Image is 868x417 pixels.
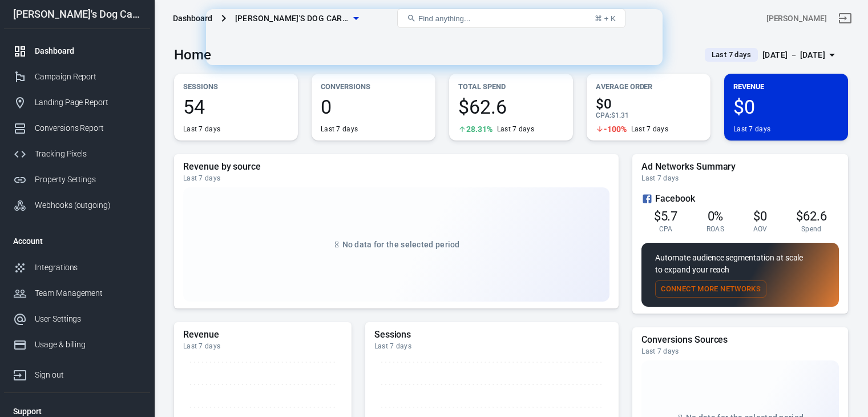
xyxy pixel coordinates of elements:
[641,192,653,206] svg: Facebook Ads
[4,9,150,19] div: [PERSON_NAME]'s Dog Care Shop
[206,9,663,65] iframe: Intercom live chat banner
[35,148,141,160] div: Tracking Pixels
[659,224,673,234] span: CPA
[596,97,701,111] span: $0
[801,224,822,234] span: Spend
[374,342,610,351] div: Last 7 days
[321,97,426,117] span: 0
[183,161,609,173] h5: Revenue by source
[4,115,150,141] a: Conversions Report
[733,97,839,117] span: $0
[183,97,289,117] span: 54
[4,64,150,90] a: Campaign Report
[696,46,848,65] button: Last 7 days[DATE] － [DATE]
[641,192,839,206] div: Facebook
[831,5,859,32] a: Sign out
[397,9,625,28] button: Find anything...⌘ + K
[35,71,141,83] div: Campaign Report
[641,174,839,183] div: Last 7 days
[4,306,150,332] a: User Settings
[183,81,289,93] p: Sessions
[753,209,767,223] span: $0
[733,81,839,93] p: Revenue
[374,329,610,340] h5: Sessions
[708,209,724,223] span: 0%
[707,49,756,61] span: Last 7 days
[497,125,534,134] div: Last 7 days
[4,193,150,218] a: Webhooks (outgoing)
[4,141,150,167] a: Tracking Pixels
[458,97,564,117] span: $62.6
[631,125,668,134] div: Last 7 days
[35,287,141,299] div: Team Management
[4,358,150,388] a: Sign out
[829,361,857,388] iframe: Intercom live chat
[706,224,724,234] span: ROAS
[641,334,839,346] h5: Conversions Sources
[766,13,827,25] div: Account id: w1td9fp5
[231,8,363,29] button: [PERSON_NAME]'s Dog Care Shop
[35,339,141,351] div: Usage & billing
[35,313,141,325] div: User Settings
[4,227,150,255] li: Account
[762,48,825,62] div: [DATE] － [DATE]
[173,13,212,24] div: Dashboard
[183,174,609,183] div: Last 7 days
[641,161,839,173] h5: Ad Networks Summary
[35,97,141,109] div: Landing Page Report
[183,342,342,351] div: Last 7 days
[733,125,770,134] div: Last 7 days
[4,255,150,280] a: Integrations
[655,280,766,298] button: Connect More Networks
[596,81,701,93] p: Average Order
[35,369,141,381] div: Sign out
[654,209,678,223] span: $5.7
[466,125,492,133] span: 28.31%
[174,47,211,63] h3: Home
[35,45,141,57] div: Dashboard
[4,332,150,358] a: Usage & billing
[321,125,358,134] div: Last 7 days
[611,111,629,119] span: $1.31
[796,209,827,223] span: $62.6
[604,125,627,133] span: -100%
[183,329,342,340] h5: Revenue
[4,38,150,64] a: Dashboard
[596,111,611,119] span: CPA :
[655,252,825,276] p: Automate audience segmentation at scale to expand your reach
[35,262,141,274] div: Integrations
[641,347,839,356] div: Last 7 days
[35,199,141,211] div: Webhooks (outgoing)
[4,167,150,193] a: Property Settings
[35,174,141,186] div: Property Settings
[4,90,150,115] a: Landing Page Report
[321,81,426,93] p: Conversions
[753,224,768,234] span: AOV
[183,125,220,134] div: Last 7 days
[35,122,141,134] div: Conversions Report
[4,280,150,306] a: Team Management
[458,81,564,93] p: Total Spend
[342,240,460,249] span: No data for the selected period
